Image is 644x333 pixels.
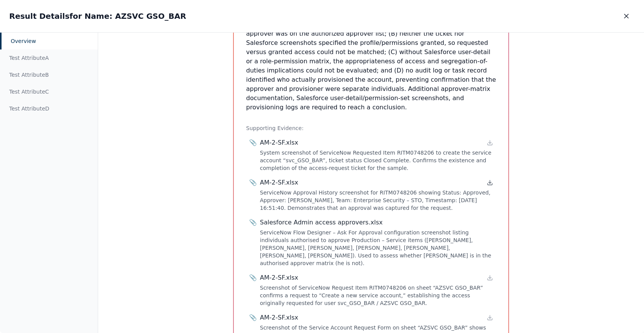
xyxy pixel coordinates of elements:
[249,313,257,322] span: 📎
[249,218,257,227] span: 📎
[249,273,257,282] span: 📎
[487,315,493,321] a: Download file
[246,124,496,132] div: Supporting Evidence:
[260,284,493,307] div: Screenshot of ServiceNow Request Item RITM0748206 on sheet “AZSVC GSO_BAR” confirms a request to ...
[9,11,186,21] h2: Result Details for Name: AZSVC GSO_BAR
[487,140,493,146] a: Download file
[249,178,257,187] span: 📎
[246,2,496,112] p: MISSING EVIDENCE The review of sample “AZSVC GSO_BAR” could not be completed because evidence gap...
[260,138,298,147] div: AM-2-SF.xlsx
[260,189,493,212] div: ServiceNow Approval History screenshot for RITM0748206 showing Status: Approved, Approver: [PERSO...
[260,229,493,267] div: ServiceNow Flow Designer – Ask For Approval configuration screenshot listing individuals authoris...
[260,273,298,282] div: AM-2-SF.xlsx
[249,138,257,147] span: 📎
[260,218,383,227] div: Salesforce Admin access approvers.xlsx
[487,180,493,186] a: Download file
[260,149,493,172] div: System screenshot of ServiceNow Requested Item RITM0748206 to create the service account “svc_GSO...
[260,178,298,187] div: AM-2-SF.xlsx
[260,313,298,322] div: AM-2-SF.xlsx
[487,275,493,281] a: Download file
